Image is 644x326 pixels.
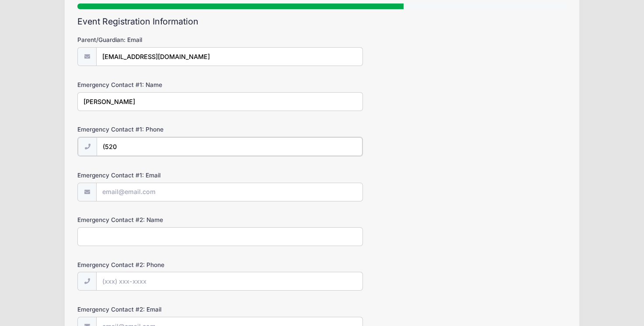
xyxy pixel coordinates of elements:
[77,215,240,224] label: Emergency Contact #2: Name
[77,171,240,180] label: Emergency Contact #1: Email
[77,305,240,314] label: Emergency Contact #2: Email
[77,80,240,89] label: Emergency Contact #1: Name
[77,260,240,269] label: Emergency Contact #2: Phone
[77,35,240,44] label: Parent/Guardian: Email
[96,272,363,291] input: (xxx) xxx-xxxx
[96,47,363,66] input: email@email.com
[77,125,240,134] label: Emergency Contact #1: Phone
[96,183,363,201] input: email@email.com
[97,137,362,156] input: (xxx) xxx-xxxx
[77,17,567,27] h2: Event Registration Information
